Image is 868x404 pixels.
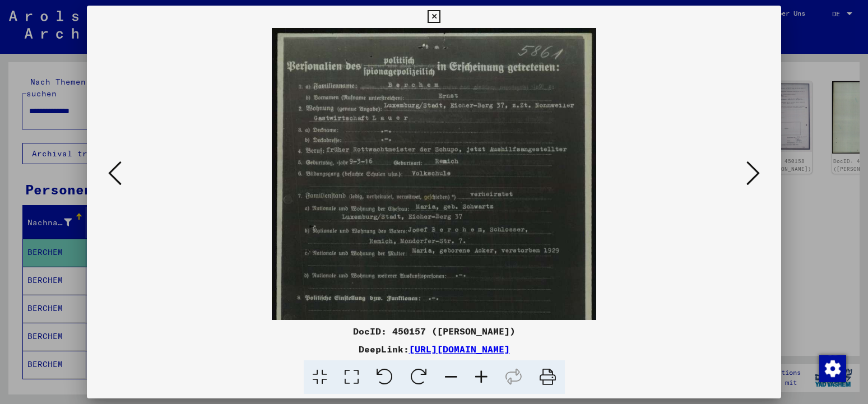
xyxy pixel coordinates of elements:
div: Zustimmung ändern [819,355,846,382]
div: DocID: 450157 ([PERSON_NAME]) [87,324,781,338]
div: DeepLink: [87,342,781,356]
img: Zustimmung ändern [819,355,846,382]
a: [URL][DOMAIN_NAME] [409,343,510,355]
